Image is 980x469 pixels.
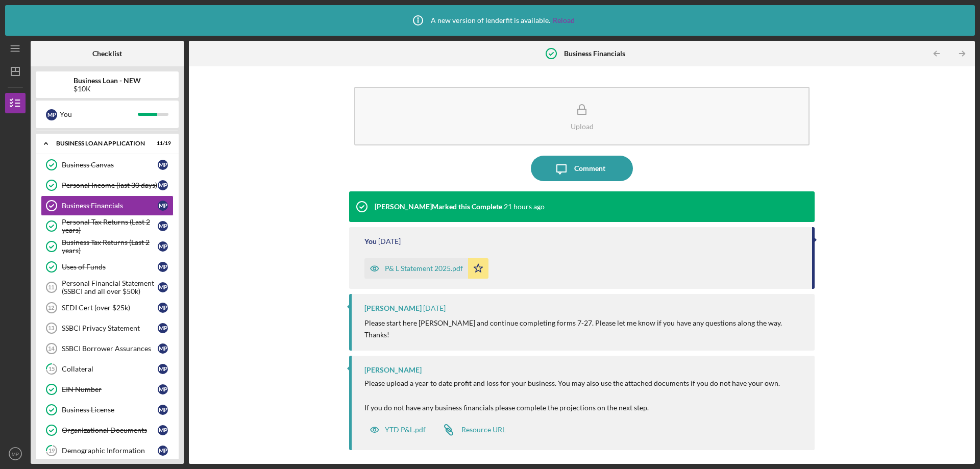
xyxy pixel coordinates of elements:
[364,366,422,374] div: [PERSON_NAME]
[41,216,174,236] a: Personal Tax Returns (Last 2 years)MP
[364,317,804,340] p: Please start here [PERSON_NAME] and continue completing forms 7-27. Please let me know if you hav...
[41,440,174,461] a: 19Demographic InformationMP
[571,122,594,130] div: Upload
[48,448,55,454] tspan: 19
[73,85,141,93] div: $10K
[158,262,168,272] div: M P
[158,241,168,252] div: M P
[158,323,168,333] div: M P
[41,420,174,440] a: Organizational DocumentsMP
[62,279,158,295] div: Personal Financial Statement (SSBCI and all over $50k)
[531,156,633,181] button: Comment
[158,160,168,170] div: M P
[158,201,168,211] div: M P
[41,318,174,338] a: 13SSBCI Privacy StatementMP
[62,406,158,414] div: Business License
[62,365,158,373] div: Collateral
[158,384,168,394] div: M P
[364,304,422,312] div: [PERSON_NAME]
[48,345,55,352] tspan: 14
[62,344,158,353] div: SSBCI Borrower Assurances
[153,140,171,146] div: 11 / 19
[92,50,122,58] b: Checklist
[73,77,141,85] b: Business Loan - NEW
[364,237,377,245] div: You
[48,284,54,290] tspan: 11
[62,324,158,332] div: SSBCI Privacy Statement
[41,338,174,359] a: 14SSBCI Borrower AssurancesMP
[158,343,168,354] div: M P
[46,109,57,120] div: M P
[41,379,174,400] a: EIN NumberMP
[41,298,174,318] a: 12SEDI Cert (over $25k)MP
[62,263,158,271] div: Uses of Funds
[504,203,545,211] time: 2025-08-11 18:54
[405,8,575,33] div: A new version of lenderfit is available.
[385,264,463,273] div: P& L Statement 2025.pdf
[41,359,174,379] a: 15CollateralMP
[41,400,174,420] a: Business LicenseMP
[158,405,168,415] div: M P
[41,155,174,175] a: Business CanvasMP
[385,426,426,434] div: YTD P&L.pdf
[158,180,168,190] div: M P
[158,446,168,456] div: M P
[48,366,55,373] tspan: 15
[56,140,145,146] div: BUSINESS LOAN APPLICATION
[41,277,174,298] a: 11Personal Financial Statement (SSBCI and all over $50k)MP
[158,364,168,374] div: M P
[62,238,158,255] div: Business Tax Returns (Last 2 years)
[62,181,158,189] div: Personal Income (last 30 days)
[12,451,19,457] text: MP
[364,419,431,440] button: YTD P&L.pdf
[354,87,810,145] button: Upload
[41,175,174,195] a: Personal Income (last 30 days)MP
[62,385,158,393] div: EIN Number
[158,425,168,435] div: M P
[423,304,446,312] time: 2025-08-01 18:24
[158,303,168,313] div: M P
[62,202,158,210] div: Business Financials
[48,305,54,311] tspan: 12
[5,443,26,464] button: MP
[62,304,158,312] div: SEDI Cert (over $25k)
[62,447,158,455] div: Demographic Information
[62,218,158,234] div: Personal Tax Returns (Last 2 years)
[564,50,625,58] b: Business Financials
[461,426,506,434] div: Resource URL
[378,237,401,245] time: 2025-08-08 18:57
[553,16,575,24] a: Reload
[62,426,158,434] div: Organizational Documents
[41,236,174,257] a: Business Tax Returns (Last 2 years)MP
[41,195,174,216] a: Business FinancialsMP
[158,221,168,231] div: M P
[41,257,174,277] a: Uses of FundsMP
[364,258,488,279] button: P& L Statement 2025.pdf
[158,282,168,292] div: M P
[436,419,506,440] a: Resource URL
[364,404,780,412] div: If you do not have any business financials please complete the projections on the next step.
[364,379,780,404] div: Please upload a year to date profit and loss for your business. You may also use the attached doc...
[62,161,158,169] div: Business Canvas
[60,106,138,123] div: You
[375,203,502,211] div: [PERSON_NAME] Marked this Complete
[574,156,605,181] div: Comment
[48,325,54,331] tspan: 13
